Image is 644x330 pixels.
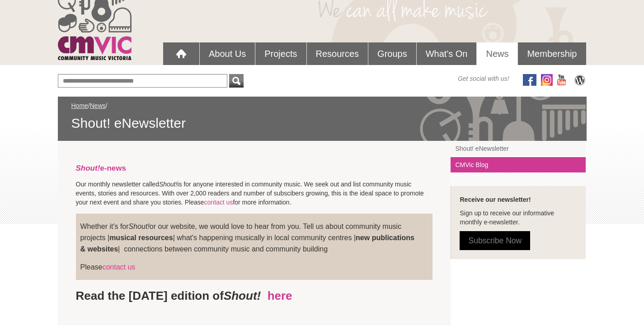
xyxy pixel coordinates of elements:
a: contact us [102,263,135,271]
a: Groups [368,42,416,65]
em: Shout! [76,164,100,172]
a: About Us [200,42,255,65]
em: Shout! [129,223,150,230]
img: CMVic Blog [573,74,587,86]
img: icon-instagram.png [541,74,553,86]
span: Shout! eNewsletter [71,115,573,132]
a: here [268,289,292,302]
a: contact us [204,199,233,206]
em: Shout! [224,289,261,302]
a: Projects [255,42,306,65]
a: Shout!e-news [76,164,126,172]
a: News [90,102,106,109]
a: CMVic Blog [451,157,586,172]
a: Membership [518,42,586,65]
strong: musical resources [109,234,173,242]
em: Shout! [159,181,177,188]
a: Shout! eNewsletter [451,141,586,157]
span: Get social with us! [458,74,509,83]
h2: Read the [DATE] edition of [76,289,433,302]
a: Home [71,102,88,109]
p: Whether it's for or our website, we would love to hear from you. Tell us about community music pr... [80,221,428,255]
strong: new publications & websites [80,234,414,253]
p: Sign up to receive our informative monthly e-newsletter. [460,209,577,227]
a: Resources [307,42,368,65]
div: / / [71,101,573,132]
a: News [477,42,517,65]
a: Subscribe Now [460,231,530,250]
a: What's On [417,42,477,65]
strong: Receive our newsletter! [460,196,531,203]
p: Please [80,261,428,273]
p: Our monthly newsletter called is for anyone interested in community music. We seek out and list c... [76,180,433,207]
